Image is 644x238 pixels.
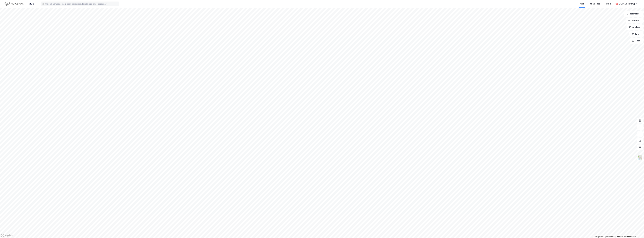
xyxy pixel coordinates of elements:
[630,225,644,238] div: Kontrollprogram for chat
[617,236,631,238] a: Improve this map
[624,11,643,17] button: Bokmerker
[630,225,644,238] iframe: Chat Widget
[1,234,13,237] a: Mapbox homepage
[637,155,643,160] img: Z
[607,2,611,5] div: Bolig
[630,38,643,44] button: Tags
[4,1,34,6] img: logo.f888ab2527a4732fd821a326f86c7f29.svg
[594,236,602,238] a: Mapbox
[603,236,616,238] a: OpenStreetMap
[590,2,600,5] div: Mine Tags
[627,24,643,30] button: Analyse
[626,18,643,23] button: Datasett
[580,2,584,5] div: Kart
[44,2,119,6] input: Søk på adresse, matrikkel, gårdeiere, leietakere eller personer
[629,31,643,37] button: Filter
[619,2,635,5] div: [PERSON_NAME]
